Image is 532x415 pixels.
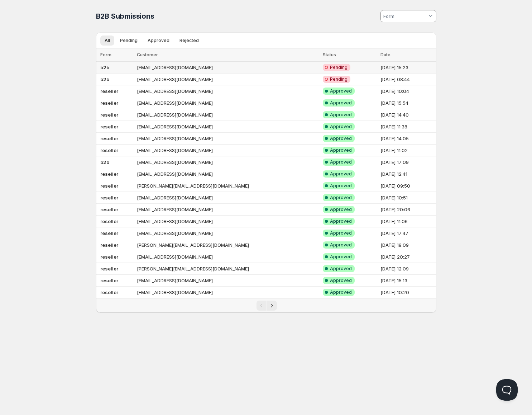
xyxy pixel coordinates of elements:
[100,242,118,248] b: reseller
[100,207,118,212] b: reseller
[330,124,352,129] span: Approved
[330,159,352,165] span: Approved
[380,52,390,57] span: Date
[135,74,321,85] td: [EMAIL_ADDRESS][DOMAIN_NAME]
[330,195,352,201] span: Approved
[330,266,352,272] span: Approved
[135,62,321,74] td: [EMAIL_ADDRESS][DOMAIN_NAME]
[330,289,352,295] span: Approved
[330,100,352,106] span: Approved
[100,289,118,295] b: reseller
[100,65,109,70] b: b2b
[382,10,427,22] input: Form
[378,287,436,298] td: [DATE] 10:20
[100,112,118,118] b: reseller
[378,121,436,133] td: [DATE] 11:38
[378,74,436,85] td: [DATE] 08:44
[378,192,436,204] td: [DATE] 10:51
[378,85,436,97] td: [DATE] 10:04
[378,168,436,180] td: [DATE] 12:41
[135,216,321,227] td: [EMAIL_ADDRESS][DOMAIN_NAME]
[135,168,321,180] td: [EMAIL_ADDRESS][DOMAIN_NAME]
[378,263,436,275] td: [DATE] 12:09
[378,156,436,168] td: [DATE] 17:09
[378,227,436,239] td: [DATE] 17:47
[330,278,352,283] span: Approved
[135,227,321,239] td: [EMAIL_ADDRESS][DOMAIN_NAME]
[137,52,158,57] span: Customer
[100,136,118,141] b: reseller
[135,251,321,263] td: [EMAIL_ADDRESS][DOMAIN_NAME]
[330,183,352,189] span: Approved
[135,133,321,145] td: [EMAIL_ADDRESS][DOMAIN_NAME]
[135,192,321,204] td: [EMAIL_ADDRESS][DOMAIN_NAME]
[330,88,352,94] span: Approved
[96,12,154,20] span: B2B Submissions
[100,52,111,57] span: Form
[378,275,436,287] td: [DATE] 15:13
[330,76,348,82] span: Pending
[100,88,118,94] b: reseller
[135,204,321,216] td: [EMAIL_ADDRESS][DOMAIN_NAME]
[135,263,321,275] td: [PERSON_NAME][EMAIL_ADDRESS][DOMAIN_NAME]
[378,97,436,109] td: [DATE] 15:54
[135,287,321,298] td: [EMAIL_ADDRESS][DOMAIN_NAME]
[135,121,321,133] td: [EMAIL_ADDRESS][DOMAIN_NAME]
[378,251,436,263] td: [DATE] 20:27
[100,171,118,177] b: reseller
[378,145,436,156] td: [DATE] 11:02
[105,38,110,43] span: All
[135,156,321,168] td: [EMAIL_ADDRESS][DOMAIN_NAME]
[330,254,352,260] span: Approved
[330,242,352,248] span: Approved
[100,218,118,224] b: reseller
[100,183,118,189] b: reseller
[378,216,436,227] td: [DATE] 11:06
[330,230,352,236] span: Approved
[120,38,138,43] span: Pending
[330,218,352,224] span: Approved
[135,145,321,156] td: [EMAIL_ADDRESS][DOMAIN_NAME]
[378,109,436,121] td: [DATE] 14:40
[323,52,336,57] span: Status
[100,254,118,260] b: reseller
[378,62,436,74] td: [DATE] 15:23
[378,180,436,192] td: [DATE] 09:50
[100,100,118,106] b: reseller
[100,278,118,283] b: reseller
[135,275,321,287] td: [EMAIL_ADDRESS][DOMAIN_NAME]
[100,147,118,153] b: reseller
[100,195,118,201] b: reseller
[267,301,277,311] button: Next
[330,147,352,153] span: Approved
[378,239,436,251] td: [DATE] 19:09
[378,133,436,145] td: [DATE] 14:05
[135,109,321,121] td: [EMAIL_ADDRESS][DOMAIN_NAME]
[496,379,518,401] iframe: Help Scout Beacon - Open
[330,112,352,118] span: Approved
[179,38,199,43] span: Rejected
[100,124,118,129] b: reseller
[378,204,436,216] td: [DATE] 20:06
[100,159,109,165] b: b2b
[100,230,118,236] b: reseller
[135,239,321,251] td: [PERSON_NAME][EMAIL_ADDRESS][DOMAIN_NAME]
[100,76,109,82] b: b2b
[135,85,321,97] td: [EMAIL_ADDRESS][DOMAIN_NAME]
[330,171,352,177] span: Approved
[330,136,352,141] span: Approved
[148,38,169,43] span: Approved
[100,266,118,272] b: reseller
[96,298,436,313] nav: Pagination
[330,65,348,70] span: Pending
[135,97,321,109] td: [EMAIL_ADDRESS][DOMAIN_NAME]
[330,207,352,212] span: Approved
[135,180,321,192] td: [PERSON_NAME][EMAIL_ADDRESS][DOMAIN_NAME]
